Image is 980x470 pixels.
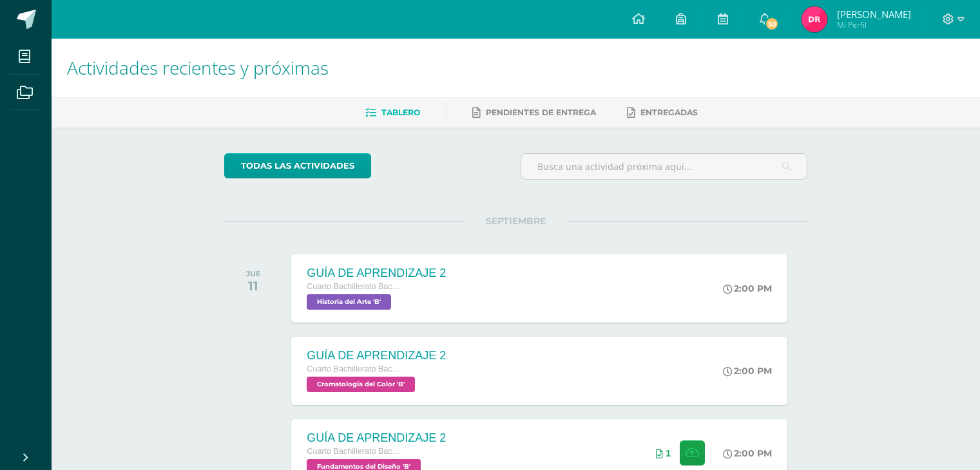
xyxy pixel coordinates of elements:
span: Tablero [381,108,420,117]
img: c5e0a2f43d45b08e0fcbba2fd8cbab3e.png [802,6,827,32]
div: 2:00 PM [723,447,772,459]
span: Pendientes de entrega [486,108,596,117]
div: 2:00 PM [723,283,772,294]
span: Cuarto Bachillerato Bachillerato en CCLL con Orientación en Diseño Gráfico [307,364,403,373]
span: [PERSON_NAME] [837,8,911,21]
span: Mi Perfil [837,19,911,30]
span: Actividades recientes y próximas [67,55,329,80]
span: Entregadas [640,108,698,117]
div: JUE [246,269,261,278]
a: Entregadas [627,102,698,123]
a: Tablero [365,102,420,123]
span: 1 [666,448,671,458]
a: todas las Actividades [224,153,371,178]
div: 2:00 PM [723,365,772,377]
input: Busca una actividad próxima aquí... [521,154,807,179]
div: GUÍA DE APRENDIZAJE 2 [307,267,446,280]
span: Cuarto Bachillerato Bachillerato en CCLL con Orientación en Diseño Gráfico [307,447,403,456]
div: GUÍA DE APRENDIZAJE 2 [307,431,446,445]
div: Archivos entregados [656,448,671,458]
span: SEPTIEMBRE [465,215,566,227]
span: Cuarto Bachillerato Bachillerato en CCLL con Orientación en Diseño Gráfico [307,282,403,291]
span: Cromatología del Color 'B' [307,377,415,392]
a: Pendientes de entrega [472,102,596,123]
span: 30 [765,17,779,31]
div: 11 [246,278,261,294]
div: GUÍA DE APRENDIZAJE 2 [307,349,446,362]
span: Historia del Arte 'B' [307,294,391,310]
